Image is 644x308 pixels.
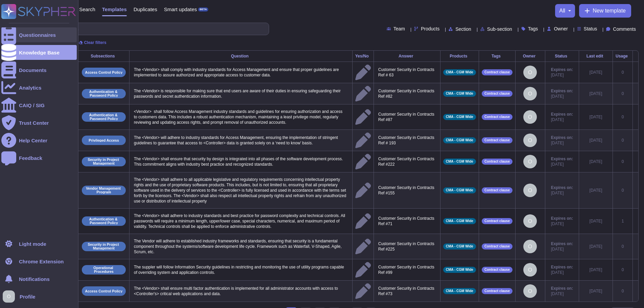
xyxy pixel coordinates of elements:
span: Contract clause [484,160,510,163]
div: Feedback [19,156,42,161]
a: Trust Center [1,115,77,130]
span: Search [79,7,95,12]
p: The <Vendor> will adhere to industry standards for Access Management, ensuring the implementation... [132,133,350,147]
span: Owner [554,26,568,31]
span: CMA - CGM Wide [446,289,473,293]
div: 0 [616,288,630,294]
p: Customer Security in Contracts Ref #99 [377,263,437,277]
a: Help Center [1,133,77,148]
img: user [523,214,537,228]
a: Chrome Extension [1,254,77,269]
img: user [523,184,537,197]
div: [DATE] [582,218,610,224]
p: The <Vendor> shall adhere to all applicable legislative and regulatory requirements concerning in... [132,175,350,206]
div: Knowledge Base [19,50,59,55]
div: BETA [198,7,208,11]
span: all [559,8,565,14]
p: Privileged Access [89,139,119,142]
div: 0 [616,70,630,75]
span: CMA - CGM Wide [446,71,473,74]
p: Customer Security in Contracts Ref #155 [377,183,437,197]
p: The <Vendor> shall comply with industry standards for Access Management and ensure that proper gu... [132,65,350,79]
a: Knowledge Base [1,45,77,60]
div: Tags [482,54,512,58]
img: user [523,263,537,277]
button: New template [579,4,631,18]
span: CMA - CGM Wide [446,189,473,192]
span: Expires on: [551,241,573,246]
span: Sub-section [487,27,512,31]
div: [DATE] [582,114,610,120]
div: [DATE] [582,267,610,273]
div: Subsections [81,54,126,58]
span: Section [455,27,471,31]
img: user [523,110,537,124]
div: Yes/No [355,54,371,58]
div: 0 [616,188,630,193]
span: Expires on: [551,286,573,291]
div: 0 [616,138,630,143]
div: Question [132,54,350,58]
div: [DATE] [582,188,610,193]
div: [DATE] [582,159,610,164]
img: user [523,87,537,100]
span: Expires on: [551,88,573,94]
img: user [523,284,537,298]
p: The <Vendor> shall ensure multi factor authentication is implemented for all administrator accoun... [132,284,350,298]
span: CMA - CGM Wide [446,245,473,248]
div: Analytics [19,85,42,90]
p: Customer Security in Contracts Ref #73 [377,284,437,298]
span: [DATE] [551,140,573,146]
p: Access Control Policy [85,289,123,293]
span: CMA - CGM Wide [446,139,473,142]
span: [DATE] [551,270,573,275]
span: Expires on: [551,135,573,140]
span: [DATE] [551,190,573,196]
p: Customer Security in Contracts Ref # 193 [377,133,437,147]
div: 0 [616,267,630,273]
div: Answer [377,54,437,58]
button: user [1,289,20,304]
span: Clear filters [84,41,106,45]
span: Contract clause [484,189,510,192]
span: [DATE] [551,117,573,122]
span: Contract clause [484,71,510,74]
p: The suppler will follow Information Security guidelines in restricting and monitoring the use of ... [132,263,350,277]
a: CAIQ / SIG [1,98,77,113]
span: Duplicates [134,7,157,12]
p: Operational Procedures [84,266,123,273]
p: Authentication & Password Policy [84,217,123,224]
input: Search by keywords [27,23,269,35]
span: Notifications [19,277,50,282]
span: Profile [20,294,35,299]
span: Templates [102,7,127,12]
p: Customer Security in Contracts Ref # 63 [377,65,437,79]
span: Contract clause [484,289,510,293]
span: [DATE] [551,72,573,78]
span: Contract clause [484,115,510,119]
div: 0 [616,91,630,96]
a: Feedback [1,150,77,165]
span: CMA - CGM Wide [446,219,473,223]
div: Light mode [19,241,46,246]
div: [DATE] [582,288,610,294]
span: Expires on: [551,216,573,221]
span: Expires on: [551,156,573,162]
span: CMA - CGM Wide [446,268,473,271]
span: CMA - CGM Wide [446,115,473,119]
p: Customer Security in Contracts Ref #87 [377,110,437,124]
span: Status [584,26,597,31]
span: Expires on: [551,67,573,72]
span: Expires on: [551,264,573,270]
p: Authentication & Password Policy [84,90,123,97]
p: Customer Security in Contracts Ref #71 [377,214,437,228]
img: user [523,134,537,147]
p: The <Vendor> shall adhere to industry standards and best practice for password complexity and tec... [132,211,350,231]
div: Status [548,54,576,58]
span: [DATE] [551,246,573,252]
button: all [559,8,571,14]
p: Security in Project Management [84,243,123,250]
div: 0 [616,244,630,249]
div: [DATE] [582,70,610,75]
span: Team [393,26,405,31]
